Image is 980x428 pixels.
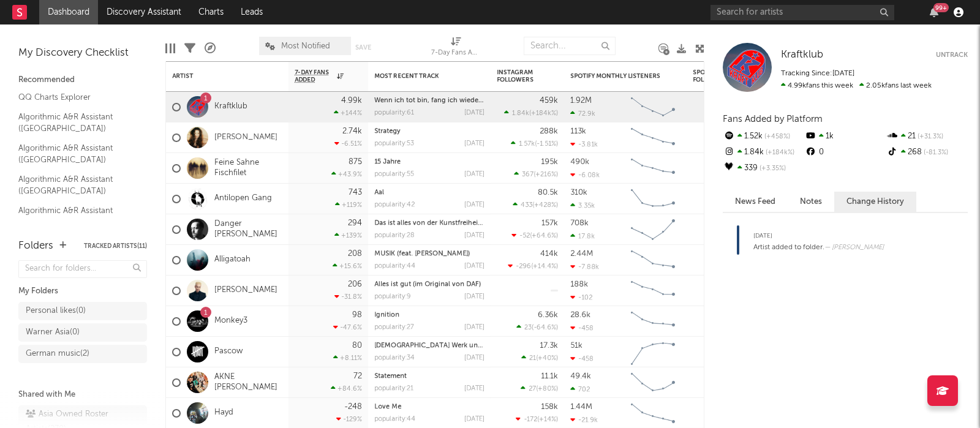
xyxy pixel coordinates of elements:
[18,73,147,88] div: Recommended
[504,109,558,117] div: ( )
[184,31,195,66] div: Filters
[26,347,89,361] div: German music ( 2 )
[374,97,484,104] div: Wenn ich tot bin, fang ich wieder an
[570,280,588,288] div: 188k
[936,49,968,61] button: Untrack
[374,159,484,165] div: 15 Jahre
[464,355,484,361] div: [DATE]
[374,373,484,380] div: Statement
[374,110,414,116] div: popularity: 61
[570,403,592,411] div: 1.44M
[374,324,414,331] div: popularity: 27
[214,347,243,357] a: Pascow
[374,355,415,361] div: popularity: 34
[349,158,362,166] div: 875
[334,293,362,301] div: -31.8 %
[539,416,556,423] span: +14 %
[519,141,535,148] span: 1.57k
[933,3,949,12] div: 99 +
[431,46,480,61] div: 7-Day Fans Added (7-Day Fans Added)
[516,263,531,270] span: -296
[824,244,884,251] span: — [PERSON_NAME]
[570,140,598,148] div: -3.81k
[348,250,362,258] div: 208
[521,354,558,362] div: ( )
[374,312,484,318] div: Ignition
[374,72,466,80] div: Most Recent Track
[352,311,362,319] div: 98
[922,149,948,156] span: -81.3 %
[214,285,277,296] a: [PERSON_NAME]
[165,31,175,66] div: Edit Columns
[464,385,484,392] div: [DATE]
[334,140,362,148] div: -6.51 %
[570,189,587,197] div: 310k
[333,354,362,362] div: +8.11 %
[625,337,680,367] svg: Chart title
[723,115,823,124] span: Fans Added by Platform
[374,342,532,349] a: [DEMOGRAPHIC_DATA] Werk und Teufels Beitrag
[374,404,484,410] div: Love Me
[281,42,330,50] span: Most Notified
[374,201,415,208] div: popularity: 42
[295,69,334,83] span: 7-Day Fans Added
[374,281,484,288] div: Alles ist gut (im Original von DAF)
[540,127,558,135] div: 288k
[214,193,272,204] a: Antilopen Gang
[570,250,593,258] div: 2.44M
[344,403,362,411] div: -248
[570,127,586,135] div: 113k
[723,192,788,212] button: News Feed
[342,127,362,135] div: 2.74k
[538,311,558,319] div: 6.36k
[570,232,595,240] div: 17.8k
[625,122,680,153] svg: Chart title
[331,385,362,392] div: +84.6 %
[723,145,804,160] div: 1.84k
[18,141,135,167] a: Algorithmic A&R Assistant ([GEOGRAPHIC_DATA])
[625,367,680,398] svg: Chart title
[464,324,484,331] div: [DATE]
[781,50,823,60] span: Kraftklub
[374,250,484,257] div: MUSIK (feat. Alexander Marcus)
[570,311,590,319] div: 28.6k
[533,325,556,331] span: -64.6 %
[516,323,558,331] div: ( )
[335,201,362,209] div: +119 %
[529,386,536,392] span: 27
[625,276,680,306] svg: Chart title
[625,153,680,184] svg: Chart title
[355,44,371,51] button: Save
[758,165,786,172] span: +3.35 %
[18,302,147,320] a: Personal likes(0)
[172,72,264,80] div: Artist
[464,263,484,269] div: [DATE]
[570,324,594,332] div: -458
[522,171,533,178] span: 367
[26,304,86,318] div: Personal likes ( 0 )
[693,69,736,83] div: Spotify Followers
[788,192,834,212] button: Notes
[625,245,680,276] svg: Chart title
[804,129,886,145] div: 1k
[374,342,484,349] div: Gottes Werk und Teufels Beitrag
[214,132,277,143] a: [PERSON_NAME]
[531,110,556,117] span: +184k %
[625,214,680,245] svg: Chart title
[374,220,484,227] div: Das ist alles von der Kunstfreiheit gedeckt - Volkstheater Wien Version
[464,232,484,239] div: [DATE]
[18,323,147,342] a: Warner Asia(0)
[570,342,582,350] div: 51k
[916,133,943,140] span: +31.3 %
[374,385,413,392] div: popularity: 21
[18,284,147,299] div: My Folders
[540,250,558,258] div: 414k
[464,110,484,116] div: [DATE]
[464,171,484,178] div: [DATE]
[205,31,216,66] div: A&R Pipeline
[214,408,233,418] a: Hayd
[540,342,558,350] div: 17.3k
[570,385,590,393] div: 702
[534,202,556,209] span: +428 %
[886,145,968,160] div: 268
